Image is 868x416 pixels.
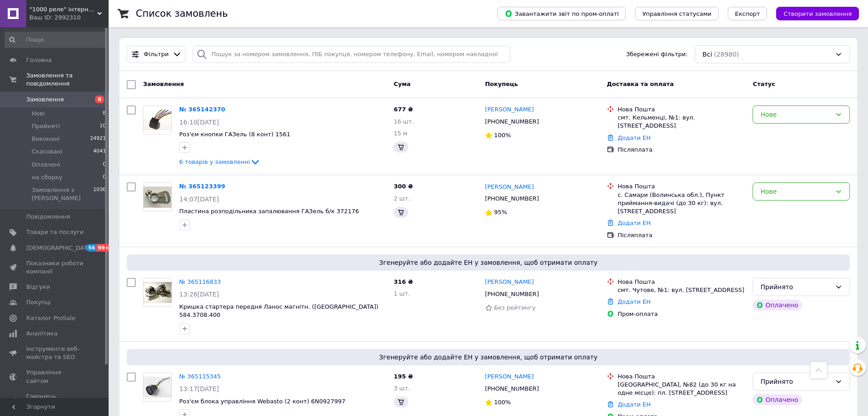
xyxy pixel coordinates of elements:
div: [GEOGRAPHIC_DATA], №82 (до 30 кг на одне місце): пл. [STREET_ADDRESS] [618,381,746,397]
span: Створити замовлення [783,10,852,17]
h1: Список замовлень [136,8,228,19]
div: смт. Кельменці, №1: вул. [STREET_ADDRESS] [618,114,746,130]
a: [PERSON_NAME] [485,373,534,381]
span: Покупці [26,298,51,306]
div: [PHONE_NUMBER] [483,383,541,395]
span: Управління статусами [642,10,711,17]
span: 100% [494,399,511,406]
span: Фільтри [144,50,169,59]
span: Прийняті [32,122,60,130]
span: 24921 [90,135,106,143]
a: № 365123399 [179,183,225,190]
span: Всі [702,50,712,59]
span: Експорт [735,10,760,17]
a: Фото товару [143,278,172,307]
span: Виконані [32,135,60,143]
button: Завантажити звіт по пром-оплаті [497,7,626,20]
a: Фото товару [143,182,172,211]
div: Нова Пошта [618,278,746,286]
div: Післяплата [618,146,746,154]
div: Нове [760,186,831,196]
div: Оплачено [753,394,801,405]
span: Замовлення [143,81,184,87]
div: Пром-оплата [618,310,746,318]
div: смт. Чутове, №1: вул. [STREET_ADDRESS] [618,286,746,294]
input: Пошук [5,32,107,48]
span: 14:07[DATE] [179,196,219,203]
a: Роз'єм блока управління Webasto (2 конт) 6N0927997 [179,398,345,405]
span: Нові [32,110,45,118]
button: Створити замовлення [776,7,859,20]
div: Ваш ID: 2992310 [29,14,109,22]
div: Прийнято [760,282,831,292]
span: Пластина розподільника запалювання ГАЗель б/к 372176 [179,208,359,215]
span: Cума [394,81,410,87]
span: 10 [100,122,106,130]
a: 6 товарів у замовленні [179,158,261,165]
span: Оплачені [32,161,60,169]
a: Кришка стартера передня Ланос магнітн. ([GEOGRAPHIC_DATA]) 584.3708.400 [179,303,378,319]
span: 16 шт. [394,118,414,125]
span: Каталог ProSale [26,314,75,322]
a: [PERSON_NAME] [485,183,534,191]
span: "1000 реле" інтернет-магазин автоелектрики [29,5,97,14]
span: 1 шт. [394,290,410,297]
span: 195 ₴ [394,373,413,380]
img: Фото товару [143,282,172,303]
span: 677 ₴ [394,106,413,113]
a: Фото товару [143,373,172,402]
img: Фото товару [143,377,172,398]
a: Додати ЕН [618,220,651,226]
span: Замовлення з [PERSON_NAME] [32,186,93,202]
span: Повідомлення [26,213,70,221]
span: (28980) [714,51,739,58]
span: 8 [95,96,104,103]
span: Скасовані [32,148,62,156]
span: Статус [753,81,775,87]
a: Додати ЕН [618,298,651,305]
a: Створити замовлення [767,10,859,17]
span: 1036 [93,186,106,202]
span: Інструменти веб-майстра та SEO [26,345,84,361]
span: 100% [494,132,511,139]
div: Нова Пошта [618,373,746,381]
span: 13:26[DATE] [179,291,219,298]
span: Відгуки [26,283,50,291]
a: [PERSON_NAME] [485,278,534,287]
div: Прийнято [760,377,831,387]
span: Покупець [485,81,518,87]
a: № 365116833 [179,278,221,285]
span: Без рейтингу [494,304,536,311]
span: 3 шт. [394,385,410,392]
span: 300 ₴ [394,183,413,190]
span: 0 [103,161,106,169]
span: Замовлення [26,96,64,104]
div: Нова Пошта [618,105,746,114]
span: 2 шт. [394,195,410,202]
span: 4041 [93,148,106,156]
div: Оплачено [753,300,801,311]
span: Завантажити звіт по пром-оплаті [505,10,619,18]
div: Післяплата [618,231,746,239]
span: 16:10[DATE] [179,119,219,126]
button: Експорт [728,7,768,20]
a: Фото товару [143,105,172,134]
span: 13:17[DATE] [179,385,219,392]
span: на сборку [32,173,62,182]
span: 316 ₴ [394,278,413,285]
div: [PHONE_NUMBER] [483,193,541,205]
span: [DEMOGRAPHIC_DATA] [26,244,93,252]
span: Збережені фільтри: [626,50,687,59]
a: № 365115345 [179,373,221,380]
span: Показники роботи компанії [26,259,84,276]
input: Пошук за номером замовлення, ПІБ покупця, номером телефону, Email, номером накладної [193,46,510,63]
span: Аналітика [26,330,57,338]
a: № 365142370 [179,106,225,113]
span: Роз'єм кнопки ГАЗель (8 конт) 1561 [179,131,291,138]
span: Головна [26,56,52,64]
span: 15 м [394,130,407,137]
div: с. Самари (Волинська обл.), Пункт приймання-видачі (до 30 кг): вул. [STREET_ADDRESS] [618,191,746,216]
span: Гаманець компанії [26,392,84,409]
span: 99+ [96,244,111,252]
